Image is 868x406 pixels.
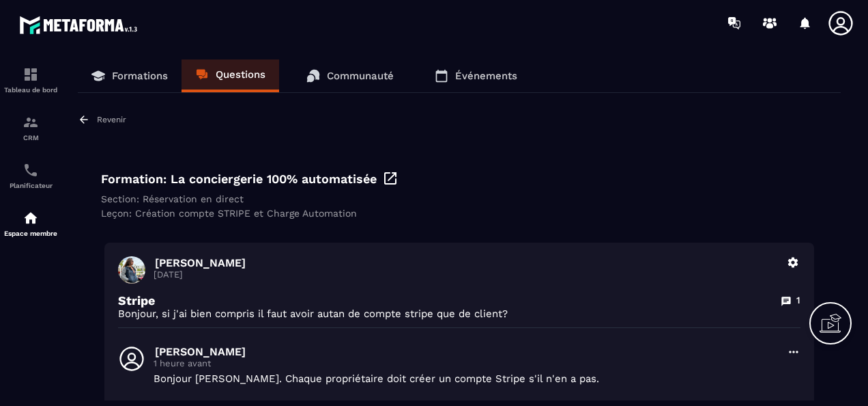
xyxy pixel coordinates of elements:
p: CRM [3,134,58,141]
p: [DATE] [154,269,779,280]
a: automationsautomationsEspace membre [3,200,58,247]
img: automations [23,210,39,226]
img: logo [19,12,142,38]
p: Tableau de bord [3,86,58,94]
p: Bonjour [PERSON_NAME]. Chaque propriétaire doit créer un compte Stripe s'il n'en a pas. [154,372,779,385]
p: 1 [796,294,800,307]
a: Communauté [293,59,407,92]
a: Questions [182,59,279,92]
p: [PERSON_NAME] [155,345,779,358]
img: formation [23,66,39,83]
p: Questions [216,68,265,81]
img: formation [23,114,39,131]
p: Événements [455,70,517,82]
p: Stripe [118,293,155,308]
div: Leçon: Création compte STRIPE et Charge Automation [101,208,818,219]
p: Revenir [97,115,126,124]
p: Formations [112,70,168,82]
a: formationformationCRM [3,104,58,152]
a: formationformationTableau de bord [3,56,58,104]
p: [PERSON_NAME] [155,256,779,269]
p: Planificateur [3,182,58,189]
p: 1 heure avant [154,358,779,368]
p: Espace membre [3,230,58,237]
div: Formation: La conciergerie 100% automatisée [101,170,818,187]
p: Communauté [327,70,394,82]
img: scheduler [23,162,39,178]
p: Bonjour, si j'ai bien compris il faut avoir autan de compte stripe que de client? [118,308,800,321]
div: Section: Réservation en direct [101,193,818,204]
a: Formations [78,59,182,92]
a: Événements [421,59,531,92]
a: schedulerschedulerPlanificateur [3,152,58,200]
